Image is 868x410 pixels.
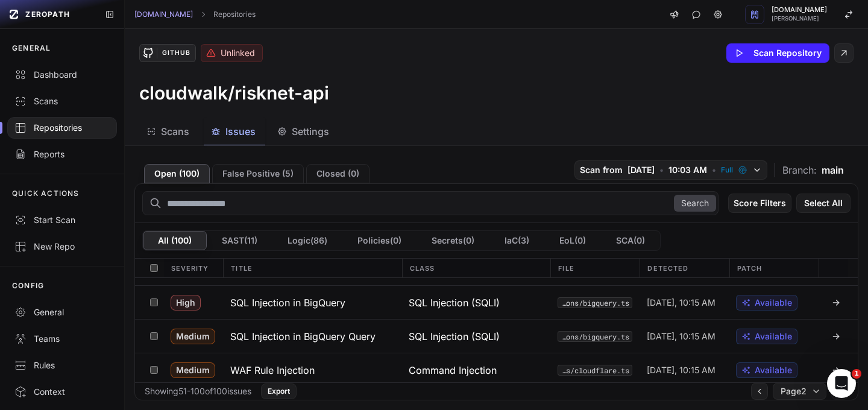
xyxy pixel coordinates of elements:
[558,331,632,342] button: src/integrations/bigquery.ts
[135,319,858,353] div: Medium SQL Injection in BigQuery Query SQL Injection (SQLI) src/integrations/bigquery.ts [DATE], ...
[14,333,110,345] div: Teams
[223,320,401,353] button: SQL Injection in BigQuery Query
[223,353,401,386] button: WAF Rule Injection
[213,10,256,19] a: Repositories
[755,297,792,309] span: Available
[796,194,851,213] button: Select All
[171,295,201,311] span: High
[14,386,110,398] div: Context
[135,353,858,386] div: Medium WAF Rule Injection Command Injection src/integrations/cloudflare.ts [DATE], 10:15 AM Avail...
[221,47,255,59] p: Unlinked
[164,259,224,277] div: Severity
[712,164,716,176] span: •
[171,362,215,378] span: Medium
[14,95,110,107] div: Scans
[161,124,189,139] span: Scans
[489,231,544,250] button: IaC(3)
[261,383,297,399] button: Export
[755,364,792,376] span: Available
[230,295,345,310] h3: SQL Injection in BigQuery
[755,330,792,342] span: Available
[25,10,70,19] span: ZEROPATH
[574,160,767,180] button: Scan from [DATE] • 10:03 AM • Full
[580,164,623,176] span: Scan from
[171,329,215,344] span: Medium
[145,385,251,397] div: Showing 51 - 100 of 100 issues
[647,364,715,376] span: [DATE], 10:15 AM
[728,194,791,213] button: Score Filters
[12,43,51,53] p: GENERAL
[14,214,110,226] div: Start Scan
[852,369,861,379] span: 1
[139,82,329,104] h3: cloudwalk/risknet-api
[292,124,329,139] span: Settings
[627,164,655,176] span: [DATE]
[135,285,858,319] div: High SQL Injection in BigQuery SQL Injection (SQLI) src/integrations/bigquery.ts [DATE], 10:15 AM...
[550,259,640,277] div: File
[827,369,856,398] iframe: Intercom live chat
[822,163,844,177] span: main
[781,385,807,397] span: Page 2
[726,43,829,63] button: Scan Repository
[199,10,207,19] svg: chevron right,
[402,259,551,277] div: Class
[14,359,110,371] div: Rules
[558,365,632,376] button: src/integrations/cloudflare.ts
[5,5,95,24] a: ZEROPATH
[640,259,729,277] div: Detected
[772,7,827,13] span: [DOMAIN_NAME]
[729,259,819,277] div: Patch
[668,164,707,176] span: 10:03 AM
[230,363,315,377] h3: WAF Rule Injection
[272,231,342,250] button: Logic(86)
[14,306,110,318] div: General
[14,148,110,160] div: Reports
[212,164,304,183] button: False Positive (5)
[773,383,826,400] button: Page2
[157,48,195,58] div: GitHub
[721,165,733,175] span: Full
[14,69,110,81] div: Dashboard
[225,124,256,139] span: Issues
[144,164,210,183] button: Open (100)
[223,259,401,277] div: Title
[409,295,500,310] span: SQL Injection (SQLI)
[558,297,632,308] button: src/integrations/bigquery.ts
[674,195,716,212] button: Search
[14,122,110,134] div: Repositories
[12,281,44,291] p: CONFIG
[223,286,401,319] button: SQL Injection in BigQuery
[134,10,256,19] nav: breadcrumb
[601,231,660,250] button: SCA(0)
[14,241,110,253] div: New Repo
[409,363,497,377] span: Command Injection
[544,231,601,250] button: EoL(0)
[230,329,376,344] h3: SQL Injection in BigQuery Query
[342,231,417,250] button: Policies(0)
[659,164,664,176] span: •
[12,189,80,198] p: QUICK ACTIONS
[306,164,370,183] button: Closed (0)
[647,297,715,309] span: [DATE], 10:15 AM
[207,231,272,250] button: SAST(11)
[782,163,817,177] span: Branch:
[772,16,827,22] span: [PERSON_NAME]
[143,231,207,250] button: All (100)
[647,330,715,342] span: [DATE], 10:15 AM
[134,10,193,19] a: [DOMAIN_NAME]
[417,231,489,250] button: Secrets(0)
[409,329,500,344] span: SQL Injection (SQLI)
